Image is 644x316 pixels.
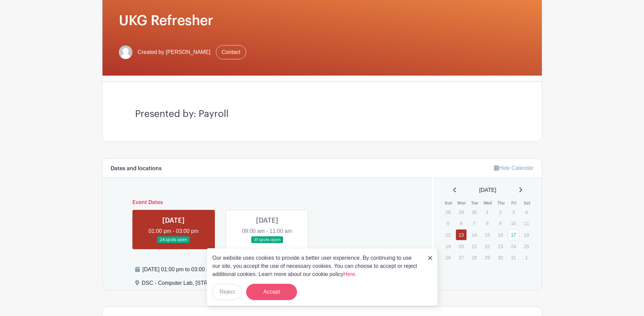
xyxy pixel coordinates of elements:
img: default-ce2991bfa6775e67f084385cd625a349d9dcbb7a52a09fb2fda1e96e2d18dcdb.png [119,45,132,59]
p: 1 [482,207,493,217]
button: Accept [246,284,297,300]
p: 24 [508,241,519,252]
p: 28 [468,252,480,263]
p: 3 [508,207,519,217]
button: Reject [213,284,242,300]
p: 10 [508,218,519,229]
div: DSC - Computer Lab, [STREET_ADDRESS] [142,279,250,290]
p: 30 [495,252,506,263]
a: Contact [216,45,246,59]
p: 21 [468,241,480,252]
h1: UKG Refresher [119,13,526,29]
p: 1 [521,252,532,263]
th: Thu [494,200,508,206]
p: 12 [442,230,454,240]
p: 8 [482,218,493,229]
p: 26 [442,252,454,263]
div: [DATE] 01:00 pm to 03:00 pm [143,265,324,274]
h3: Presented by: Payroll [135,108,509,120]
p: 29 [482,252,493,263]
p: 28 [442,207,454,217]
a: 17 [508,229,519,240]
p: 7 [468,218,480,229]
img: close_button-5f87c8562297e5c2d7936805f587ecaba9071eb48480494691a3f1689db116b3.svg [428,256,432,260]
a: Hide Calendar [494,165,533,171]
span: [DATE] [479,186,496,194]
th: Fri [508,200,521,206]
p: 5 [442,218,454,229]
p: 22 [482,241,493,252]
a: 13 [456,229,467,240]
p: 18 [521,230,532,240]
p: Our website uses cookies to provide a better user experience. By continuing to use our site, you ... [213,254,421,278]
p: 27 [456,252,467,263]
th: Sat [520,200,534,206]
p: 6 [456,218,467,229]
p: 31 [508,252,519,263]
th: Sun [442,200,455,206]
h6: Event Dates [127,199,408,206]
span: Created by [PERSON_NAME] [138,48,210,56]
h6: Dates and locations [111,165,162,172]
p: 30 [468,207,480,217]
p: 4 [521,207,532,217]
th: Mon [455,200,468,206]
p: 25 [521,241,532,252]
p: 15 [482,230,493,240]
p: 2 [495,207,506,217]
a: Here [344,271,355,277]
p: 29 [456,207,467,217]
p: 9 [495,218,506,229]
p: 14 [468,230,480,240]
th: Tue [468,200,481,206]
p: 20 [456,241,467,252]
th: Wed [481,200,495,206]
p: 16 [495,230,506,240]
p: 19 [442,241,454,252]
p: 23 [495,241,506,252]
p: 11 [521,218,532,229]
